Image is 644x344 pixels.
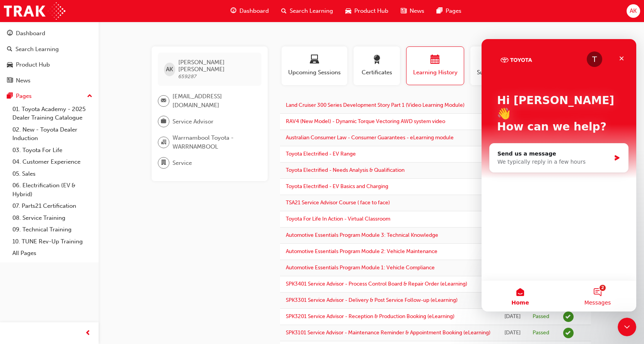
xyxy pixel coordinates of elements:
a: 09. Technical Training [9,224,96,236]
span: guage-icon [7,30,13,37]
button: AK [627,4,640,18]
a: SPK3401 Service Advisor - Process Control Board & Repair Order (eLearning) [286,281,467,287]
a: Toyota For Life In Action - Virtual Classroom [286,216,390,222]
a: 10. TUNE Rev-Up Training [9,236,96,248]
span: [PERSON_NAME] [PERSON_NAME] [178,59,255,73]
a: SPK3301 Service Advisor - Delivery & Post Service Follow-up (eLearning) [286,297,458,303]
span: prev-icon [85,329,91,338]
span: AK [166,65,173,74]
span: Learning History [412,68,458,77]
span: laptop-icon [310,55,319,65]
span: Subscription [476,68,511,77]
span: Service [173,159,192,168]
img: Trak [4,2,65,20]
a: SPK3201 Service Advisor - Reception & Production Booking (eLearning) [286,313,454,320]
a: Automotive Essentials Program Module 2: Vehicle Maintenance [286,248,437,255]
a: Land Cruiser 300 Series Development Story Part 1 (Video Learning Module) [286,102,465,108]
span: email-icon [161,96,166,106]
a: 04. Customer Experience [9,156,96,168]
div: Pages [16,92,32,101]
a: 06. Electrification (EV & Hybrid) [9,180,96,200]
span: Certificates [359,68,394,77]
a: Toyota Electrified - EV Basics and Charging [286,183,388,190]
span: 659287 [178,73,196,80]
span: learningRecordVerb_PASS-icon [563,311,574,322]
span: briefcase-icon [161,116,166,127]
button: Pages [3,89,96,103]
span: calendar-icon [430,55,440,65]
a: news-iconNews [395,3,430,19]
span: AK [630,7,637,15]
a: pages-iconPages [430,3,468,19]
div: Fri Jul 04 2025 16:35:01 GMT+1000 (Australian Eastern Standard Time) [504,329,521,337]
iframe: Intercom live chat [482,39,636,311]
a: 03. Toyota For Life [9,144,96,156]
span: organisation-icon [161,137,166,147]
a: 02. New - Toyota Dealer Induction [9,124,96,144]
span: learningRecordVerb_PASS-icon [563,328,574,338]
div: Search Learning [15,45,59,54]
button: DashboardSearch LearningProduct HubNews [3,25,96,89]
div: Passed [533,313,549,320]
span: Search Learning [290,7,333,15]
a: 05. Sales [9,168,96,180]
a: Automotive Essentials Program Module 1: Vehicle Compliance [286,264,435,271]
a: Dashboard [3,26,96,41]
span: car-icon [7,62,13,68]
span: Dashboard [239,7,269,15]
a: Search Learning [3,42,96,56]
span: award-icon [372,55,381,65]
div: Product Hub [16,60,50,69]
iframe: Intercom live chat [618,318,636,336]
span: pages-icon [7,93,13,100]
a: 08. Service Training [9,212,96,224]
a: 01. Toyota Academy - 2025 Dealer Training Catalogue [9,103,96,124]
span: [EMAIL_ADDRESS][DOMAIN_NAME] [173,92,255,110]
span: guage-icon [231,6,236,16]
a: car-iconProduct Hub [339,3,395,19]
a: RAV4 (New Model) - Dynamic Torque Vectoring AWD system video [286,118,445,125]
a: Toyota Electrified - Needs Analysis & Qualification [286,167,405,173]
span: News [410,7,424,15]
span: department-icon [161,158,166,168]
a: TSA21 Service Advisor Course ( face to face) [286,199,390,206]
div: News [16,76,31,85]
a: All Pages [9,247,96,259]
div: Passed [533,329,549,337]
a: Product Hub [3,58,96,72]
button: Upcoming Sessions [282,46,347,85]
button: Learning History [406,46,464,85]
a: search-iconSearch Learning [275,3,339,19]
a: 07. Parts21 Certification [9,200,96,212]
span: news-icon [401,6,407,16]
span: Upcoming Sessions [287,68,342,77]
span: car-icon [345,6,351,16]
span: pages-icon [437,6,442,16]
a: guage-iconDashboard [224,3,275,19]
span: news-icon [7,77,13,84]
a: Toyota Electrified - EV Range [286,151,356,157]
button: Certificates [354,46,400,85]
span: Warrnambool Toyota - WARRNAMBOOL [173,133,255,151]
span: Pages [446,7,461,15]
span: Service Advisor [173,117,214,126]
a: Automotive Essentials Program Module 3: Technical Knowledge [286,232,438,238]
a: SPK3101 Service Advisor - Maintenance Reminder & Appointment Booking (eLearning) [286,329,490,336]
div: Dashboard [16,29,45,38]
span: Product Hub [354,7,388,15]
span: search-icon [281,6,287,16]
div: Fri Jul 18 2025 10:03:16 GMT+1000 (Australian Eastern Standard Time) [504,312,521,321]
button: Subscription [470,46,517,85]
